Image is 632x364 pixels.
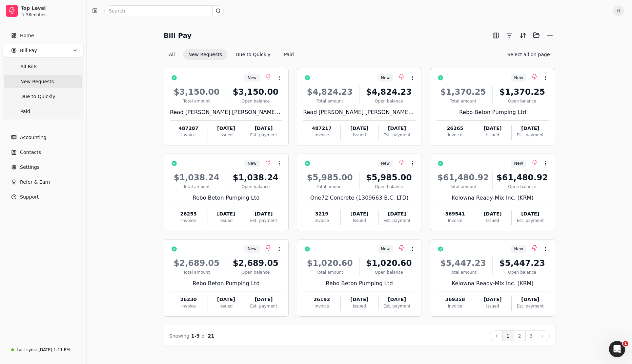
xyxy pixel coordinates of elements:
[303,218,340,224] div: Invoice
[20,32,34,39] span: Home
[514,331,526,341] button: 2
[20,149,41,156] span: Contacts
[495,184,549,190] div: Open balance
[303,172,356,184] div: $5,985.00
[495,172,549,184] div: $61,480.92
[303,125,340,132] div: 487217
[495,98,549,104] div: Open balance
[303,210,340,218] div: 3219
[229,86,282,98] div: $3,150.00
[207,303,245,309] div: Issued
[38,347,70,353] div: [DATE] 1:11 PM
[164,49,180,60] button: All
[4,105,82,118] a: Paid
[303,269,356,275] div: Total amount
[474,303,511,309] div: Issued
[170,132,207,138] div: Invoice
[341,218,378,224] div: Issued
[531,30,542,41] button: Batch (0)
[170,218,207,224] div: Invoice
[623,341,628,346] span: 1
[525,331,537,341] button: 3
[436,172,490,184] div: $61,480.92
[514,160,523,166] span: New
[303,184,356,190] div: Total amount
[20,179,50,186] span: Refer & Earn
[229,257,282,269] div: $2,689.05
[3,131,84,144] a: Accounting
[381,75,390,81] span: New
[4,75,82,88] a: New Requests
[512,303,549,309] div: Est. payment
[170,98,223,104] div: Total amount
[495,257,549,269] div: $5,447.23
[201,333,206,339] span: of
[170,257,223,269] div: $2,689.05
[3,44,84,57] button: Bill Pay
[512,210,549,218] div: [DATE]
[229,98,282,104] div: Open balance
[609,341,625,357] iframe: Intercom live chat
[545,30,555,41] button: More
[362,172,415,184] div: $5,985.00
[20,63,37,70] span: All Bills
[341,132,378,138] div: Issued
[502,331,514,341] button: 1
[379,125,415,132] div: [DATE]
[170,125,207,132] div: 487287
[512,125,549,132] div: [DATE]
[20,47,37,54] span: Bill Pay
[164,30,192,41] h2: Bill Pay
[170,86,223,98] div: $3,150.00
[245,218,282,224] div: Est. payment
[381,246,390,252] span: New
[517,30,528,41] button: Sort
[303,86,356,98] div: $4,824.23
[303,257,356,269] div: $1,020.60
[3,29,84,42] a: Home
[436,108,549,116] div: Rebo Beton Pumping Ltd
[436,296,473,303] div: 369358
[512,296,549,303] div: [DATE]
[4,90,82,103] a: Due to Quickly
[502,49,555,60] button: Select all on page
[207,218,245,224] div: Issued
[436,210,473,218] div: 369541
[248,75,257,81] span: New
[436,269,490,275] div: Total amount
[474,132,511,138] div: Issued
[229,269,282,275] div: Open balance
[474,210,511,218] div: [DATE]
[104,5,224,16] input: Search
[3,145,84,159] a: Contacts
[514,246,523,252] span: New
[362,86,415,98] div: $4,824.23
[245,125,282,132] div: [DATE]
[20,134,46,141] span: Accounting
[245,132,282,138] div: Est. payment
[303,303,340,309] div: Invoice
[207,210,245,218] div: [DATE]
[169,333,189,339] span: Showing
[229,184,282,190] div: Open balance
[20,93,55,100] span: Due to Quickly
[436,125,473,132] div: 26265
[3,190,84,204] button: Support
[474,125,511,132] div: [DATE]
[303,98,356,104] div: Total amount
[170,172,223,184] div: $1,038.24
[379,210,415,218] div: [DATE]
[207,132,245,138] div: Issued
[164,49,300,60] div: Invoice filter options
[229,172,282,184] div: $1,038.24
[436,218,473,224] div: Invoice
[514,75,523,81] span: New
[436,303,473,309] div: Invoice
[20,194,39,201] span: Support
[495,86,549,98] div: $1,370.25
[341,210,378,218] div: [DATE]
[341,303,378,309] div: Issued
[26,13,46,17] div: 56 entities
[303,279,415,288] div: Rebo Beton Pumping Ltd
[170,296,207,303] div: 26230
